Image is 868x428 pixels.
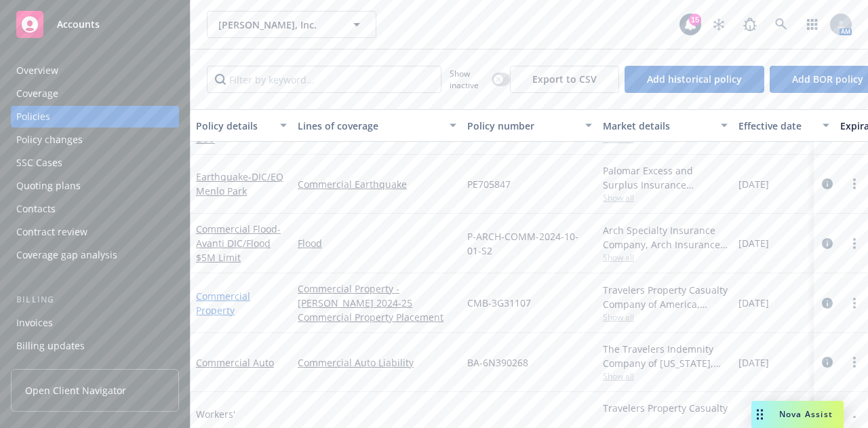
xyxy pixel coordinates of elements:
a: Search [768,11,795,38]
a: Overview [11,60,179,81]
div: Coverage [16,83,58,104]
button: Nova Assist [751,401,844,428]
span: [DATE] [738,236,769,250]
a: Commercial Earthquake [298,177,456,191]
div: Policy changes [16,129,83,151]
div: Overview [16,60,58,81]
a: Report a Bug [736,11,764,38]
div: Invoices [16,312,53,334]
a: Commercial Property - [PERSON_NAME] 2024-25 Commercial Property Placement [298,281,456,324]
div: Policy details [196,119,272,133]
div: Billing updates [16,335,85,357]
a: Coverage [11,83,179,104]
button: [PERSON_NAME], Inc. [207,11,376,38]
a: Flood [298,236,456,250]
div: SSC Cases [16,152,62,174]
a: Stop snowing [705,11,732,38]
span: Add historical policy [647,73,742,85]
span: Export to CSV [532,73,597,85]
a: more [846,176,863,192]
span: [DATE] [738,177,769,191]
span: P-ARCH-COMM-2024-10-01-S2 [467,229,592,258]
a: Coverage gap analysis [11,244,179,266]
a: Earthquake [196,170,283,197]
a: more [846,235,863,252]
a: Quoting plans [11,175,179,197]
a: more [846,295,863,311]
button: Market details [597,109,733,142]
span: Show all [603,192,728,203]
button: Add historical policy [625,66,764,93]
div: Quoting plans [16,175,81,197]
button: Lines of coverage [292,109,462,142]
a: Commercial Auto [196,356,274,369]
div: Market details [603,119,713,133]
span: Show inactive [450,68,486,91]
span: Accounts [57,19,100,30]
a: Contacts [11,198,179,220]
a: more [846,354,863,370]
button: Policy number [462,109,597,142]
span: Show all [603,252,728,263]
a: Commercial Property [196,290,250,317]
span: [DATE] [738,296,769,310]
button: Export to CSV [510,66,619,93]
a: circleInformation [819,235,835,252]
span: Add BOR policy [792,73,863,85]
a: circleInformation [819,295,835,311]
a: Billing updates [11,335,179,357]
a: circleInformation [819,176,835,192]
a: Commercial Auto Liability [298,355,456,370]
a: Commercial Flood [196,222,281,264]
span: Show all [603,311,728,323]
span: PE705847 [467,177,511,191]
span: [PERSON_NAME], Inc. [218,18,336,32]
button: Effective date [733,109,835,142]
div: Contract review [16,221,87,243]
a: Policy changes [11,129,179,151]
div: Arch Specialty Insurance Company, Arch Insurance Company, Amwins [603,223,728,252]
span: - Avanti DIC/Flood $5M Limit [196,222,281,264]
a: Contract review [11,221,179,243]
div: Drag to move [751,401,768,428]
span: Nova Assist [779,408,833,420]
a: Policies [11,106,179,128]
div: Policies [16,106,50,128]
div: Lines of coverage [298,119,441,133]
span: BA-6N390268 [467,355,528,370]
a: Switch app [799,11,826,38]
div: Contacts [16,198,56,220]
a: SSC Cases [11,152,179,174]
span: Show all [603,370,728,382]
span: CMB-3G31107 [467,296,531,310]
div: Travelers Property Casualty Company of America, Travelers Insurance [603,283,728,311]
input: Filter by keyword... [207,66,441,93]
div: Coverage gap analysis [16,244,117,266]
a: Invoices [11,312,179,334]
div: The Travelers Indemnity Company of [US_STATE], Travelers Insurance [603,342,728,370]
button: Policy details [191,109,292,142]
span: [DATE] [738,355,769,370]
span: Open Client Navigator [25,383,126,397]
div: Policy number [467,119,577,133]
a: Accounts [11,5,179,43]
div: Effective date [738,119,814,133]
div: Palomar Excess and Surplus Insurance Company, [GEOGRAPHIC_DATA], Amwins [603,163,728,192]
a: circleInformation [819,354,835,370]
div: Billing [11,293,179,307]
div: 15 [689,14,701,26]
